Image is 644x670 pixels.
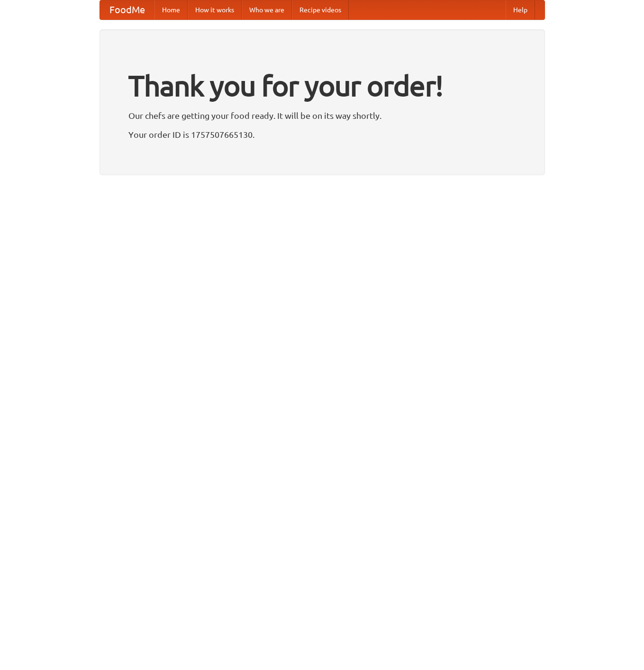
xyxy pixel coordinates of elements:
a: How it works [188,0,242,19]
a: FoodMe [100,0,154,19]
h1: Thank you for your order! [128,63,516,108]
a: Recipe videos [292,0,349,19]
a: Who we are [242,0,292,19]
a: Home [154,0,188,19]
a: Help [506,0,535,19]
p: Our chefs are getting your food ready. It will be on its way shortly. [128,108,516,123]
p: Your order ID is 1757507665130. [128,127,516,142]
